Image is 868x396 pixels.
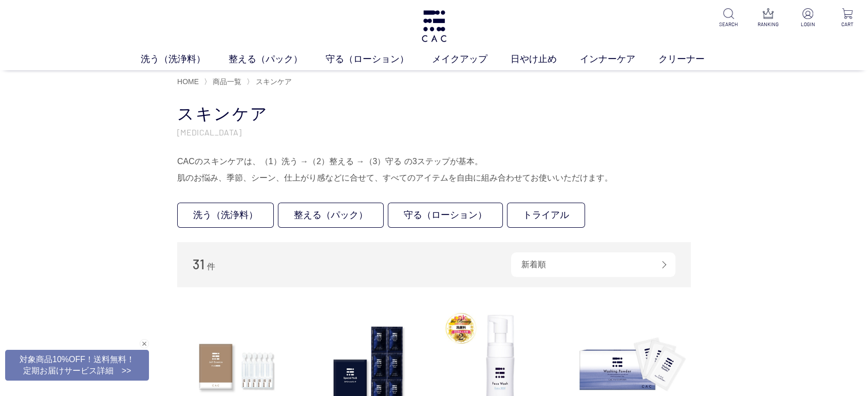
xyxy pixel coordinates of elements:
[193,256,204,272] span: 31
[658,52,728,66] a: クリーナー
[716,8,741,28] a: SEARCH
[254,77,292,86] a: スキンケア
[211,77,241,86] a: 商品一覧
[511,52,580,66] a: 日やけ止め
[420,10,448,42] img: logo
[16,27,25,36] img: website_grey.svg
[177,103,691,125] h1: スキンケア
[432,52,511,66] a: メイクアップ
[213,77,241,86] span: 商品一覧
[795,21,820,28] p: LOGIN
[206,262,215,271] span: 件
[203,77,244,87] li: 〉
[326,52,432,66] a: 守る（ローション）
[119,62,165,68] div: キーワード流入
[177,127,691,137] p: [MEDICAL_DATA]
[388,203,503,228] a: 守る（ローション）
[756,21,781,28] p: RANKING
[141,52,229,66] a: 洗う（洗浄料）
[580,52,658,66] a: インナーケア
[247,77,294,87] li: 〉
[835,8,860,28] a: CART
[177,153,691,186] div: CACのスキンケアは、（1）洗う →（2）整える →（3）守る の3ステップが基本。 肌のお悩み、季節、シーン、仕上がり感などに合せて、すべてのアイテムを自由に組み合わせてお使いいただけます。
[795,8,820,28] a: LOGIN
[278,203,384,228] a: 整える（パック）
[507,203,585,228] a: トライアル
[835,21,860,28] p: CART
[511,252,675,277] div: 新着順
[177,77,199,86] a: HOME
[16,16,25,25] img: logo_orange.svg
[756,8,781,28] a: RANKING
[35,61,43,69] img: tab_domain_overview_orange.svg
[29,16,50,25] div: v 4.0.25
[716,21,741,28] p: SEARCH
[256,77,292,86] span: スキンケア
[229,52,326,66] a: 整える（パック）
[177,203,274,228] a: 洗う（洗浄料）
[27,27,119,36] div: ドメイン: [DOMAIN_NAME]
[108,61,116,69] img: tab_keywords_by_traffic_grey.svg
[46,62,86,68] div: ドメイン概要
